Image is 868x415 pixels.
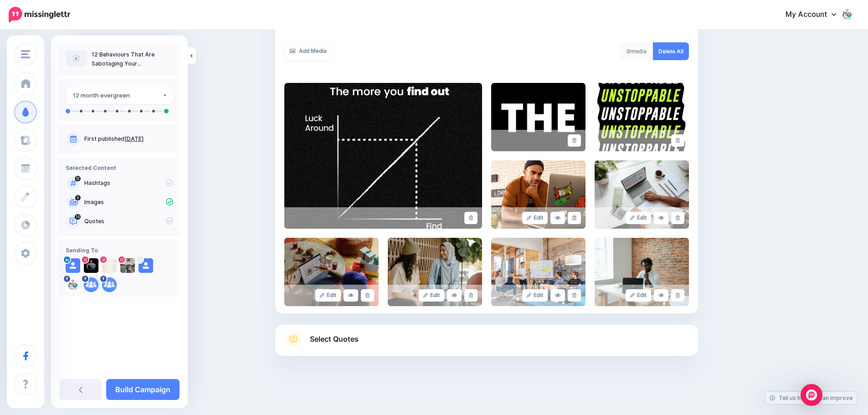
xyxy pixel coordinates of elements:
img: user_default_image.png [66,258,80,273]
img: Q0EQM34KS43Z6NLBHZE6SBG5Y40DJXC6_large.jpg [491,160,586,229]
a: Delete All [653,42,689,60]
img: AC8EQY48WKU83NT3CMPSHGOFB3BZ28O1.gif [595,83,689,151]
img: menu.png [21,50,30,58]
div: media [620,42,653,60]
img: 293739338_113555524758435_6240255962081998429_n-bsa139531.jpg [66,277,80,292]
img: 223274431_207235061409589_3165409955215223380_n-bsa154803.jpg [120,258,135,273]
a: Tell us how we can improve [765,392,857,404]
img: 485211556_1235285974875661_2420593909367147222_n-bsa154802.jpg [102,258,117,273]
div: 12 month evergreen [72,90,162,101]
a: Edit [522,212,548,224]
a: Edit [315,289,341,302]
a: Edit [419,289,445,302]
p: First published [84,135,173,143]
span: 10 [75,176,81,181]
h4: Selected Content [66,164,173,171]
a: Edit [626,212,652,224]
p: Images [84,198,173,206]
a: Edit [522,289,548,302]
img: aDtjnaRy1nj-bsa139534.png [84,277,98,292]
p: Hashtags [84,179,173,187]
img: 357774252_272542952131600_5124155199893867819_n-bsa140707.jpg [84,258,98,273]
img: QNKFYNXCXNJGIVNIFVIUCFRIU7FZO03U_large.jpg [491,238,586,306]
img: VAQACFHQHS9OXHYQXC14YLROPWE772FE_large.jpg [284,238,379,306]
img: ES41E1H0T49LCFUFLVFB6D93573ZXRLT_large.jpg [388,238,482,306]
div: Open Intercom Messenger [801,384,822,406]
img: GC6BUW1WLJ41SGFY8FGABJ2I7DNN3G3B_large.jpg [595,238,689,306]
img: OO19FEBU8PEDNBXMP6SAYWKEXMQ5DDRM.gif [284,83,482,229]
a: Add Media [284,42,332,60]
a: Edit [626,289,652,302]
span: Select Quotes [310,333,359,345]
span: 14 [75,214,81,220]
h4: Sending To [66,247,173,254]
div: Select Media [284,3,689,306]
a: [DATE] [124,135,144,142]
p: 12 Behaviours That Are Sabotaging Your Entrepreneurial Success [92,50,173,68]
a: Select Quotes [284,332,689,356]
span: 9 [627,48,630,55]
img: aDtjnaRy1nj-bsa139535.png [102,277,117,292]
img: W05VUO8N7Q9NP5NEBP1X6CTN8IFNANH9.gif [491,83,586,151]
a: My Account [776,4,854,26]
img: 2KJU19HJSG24JIFXBKZYKWGNQK6O8LGF_large.jpg [595,160,689,229]
img: user_default_image.png [139,258,153,273]
span: 9 [75,195,81,200]
img: Missinglettr [9,7,70,22]
button: 12 month evergreen [66,87,173,104]
img: article-default-image-icon.png [66,50,87,67]
p: Quotes [84,217,173,225]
